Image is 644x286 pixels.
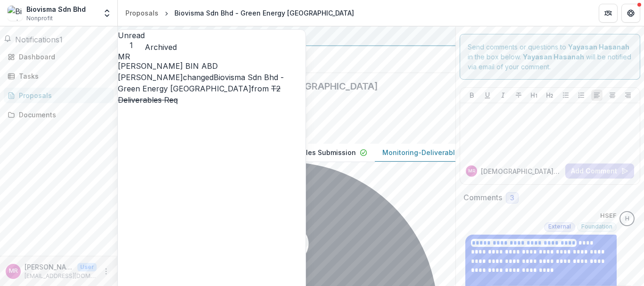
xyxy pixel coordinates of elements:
p: User [77,263,97,271]
a: Dashboard [4,49,114,65]
button: Heading 2 [544,90,555,101]
span: 3 [510,194,514,202]
a: Documents [4,107,114,123]
button: Bold [466,90,478,101]
a: Proposals [4,88,114,103]
strong: Yayasan Hasanah [568,43,629,51]
span: 1 [118,41,145,50]
div: Documents [19,110,106,120]
button: Partners [599,4,618,23]
p: [DEMOGRAPHIC_DATA][PERSON_NAME] [481,166,561,176]
button: Bullet List [560,90,571,101]
button: Underline [482,90,493,101]
div: Dashboard [19,52,106,62]
div: MUHAMMAD ASWAD BIN ABD RASHID [468,169,475,173]
button: Align Right [622,90,634,101]
button: Archived [145,41,177,53]
span: 1 [59,35,63,44]
button: Unread [118,30,145,50]
div: Biovisma Sdn Bhd [26,4,86,14]
button: Add Comment [565,163,634,179]
p: Monitoring-Deliverables Submission [382,147,503,157]
p: T1 Deliverables Submission [265,147,356,157]
p: [EMAIL_ADDRESS][DOMAIN_NAME] [25,272,97,280]
button: Italicize [497,90,509,101]
span: External [548,223,571,230]
span: Foundation [581,223,612,230]
strong: Yayasan Hasanah [523,53,584,61]
div: Proposals [125,8,158,18]
a: Tasks [4,68,114,84]
div: MUHAMMAD ASWAD BIN ABD RASHID [9,268,18,274]
nav: breadcrumb [122,6,358,20]
div: HSEF [625,216,629,222]
button: Ordered List [576,90,587,101]
h2: Comments [463,193,502,202]
div: Proposals [19,90,106,100]
button: More [100,266,112,277]
button: Heading 1 [528,90,540,101]
button: Notifications1 [4,34,63,45]
p: [PERSON_NAME] BIN ABD [PERSON_NAME] [25,262,74,272]
span: [PERSON_NAME] BIN ABD [PERSON_NAME] [118,61,218,82]
div: Send comments or questions to in the box below. will be notified via email of your comment. [460,34,640,80]
img: Biovisma Sdn Bhd [8,6,23,21]
p: HSEF [600,211,617,221]
span: Notifications [15,35,59,44]
div: Biovisma Sdn Bhd - Green Energy [GEOGRAPHIC_DATA] [174,8,354,18]
button: Strike [513,90,524,101]
span: Nonprofit [26,14,53,23]
button: Open entity switcher [100,4,114,23]
div: Tasks [19,71,106,81]
div: MUHAMMAD ASWAD BIN ABD RASHID [118,53,305,60]
button: Align Center [607,90,618,101]
button: Get Help [621,4,640,23]
button: Align Left [591,90,603,101]
a: Proposals [122,6,162,20]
